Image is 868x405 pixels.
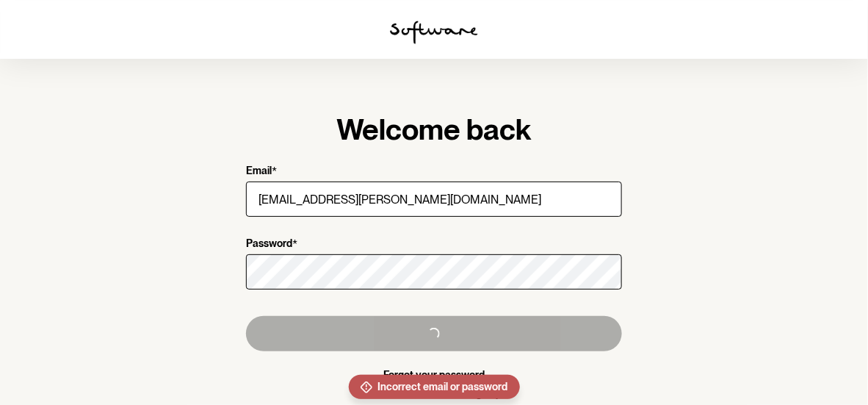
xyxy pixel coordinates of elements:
[246,112,622,147] h1: Welcome back
[246,237,292,251] p: Password
[390,21,478,44] img: software logo
[383,369,485,381] a: Forgot your password
[246,165,272,179] p: Email
[246,387,622,400] p: Don't have an account?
